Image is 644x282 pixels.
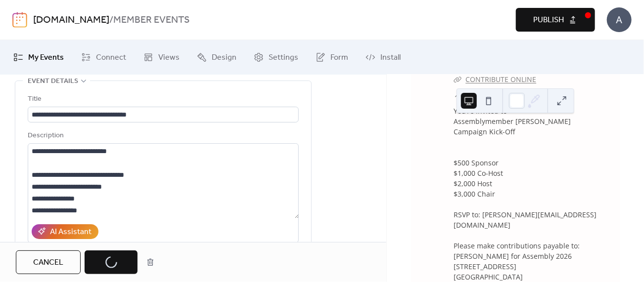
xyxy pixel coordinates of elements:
span: Form [330,52,348,64]
a: Connect [74,44,134,71]
span: Settings [269,52,298,64]
span: Publish [533,14,564,26]
span: Views [158,52,180,64]
div: ​ [454,74,461,85]
img: logo [12,12,27,28]
div: A [607,7,632,32]
div: You’re invited to Assemblymember [PERSON_NAME] Campaign Kick-Off $500 Sponsor $1,000 Co-Host $2,0... [454,106,612,282]
a: CONTRIBUTE ONLINE [465,75,536,84]
div: ​ [454,90,461,101]
a: [DOMAIN_NAME] [33,11,109,30]
button: Cancel [16,250,81,274]
button: ​Show less [454,90,498,101]
b: / [109,11,113,30]
div: AI Assistant [50,226,92,238]
button: Publish [516,8,595,32]
span: Design [212,52,236,64]
a: Form [308,44,356,71]
a: Install [358,44,408,71]
span: Connect [96,52,126,64]
a: Settings [246,44,306,71]
div: Description [28,130,297,142]
button: AI Assistant [32,224,98,239]
span: Install [380,52,401,64]
div: Title [28,93,297,105]
a: Views [136,44,187,71]
b: MEMBER EVENTS [113,11,190,30]
span: Cancel [33,257,63,269]
a: Design [189,44,244,71]
a: My Events [6,44,71,71]
span: My Events [28,52,64,64]
span: Event details [28,76,78,87]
